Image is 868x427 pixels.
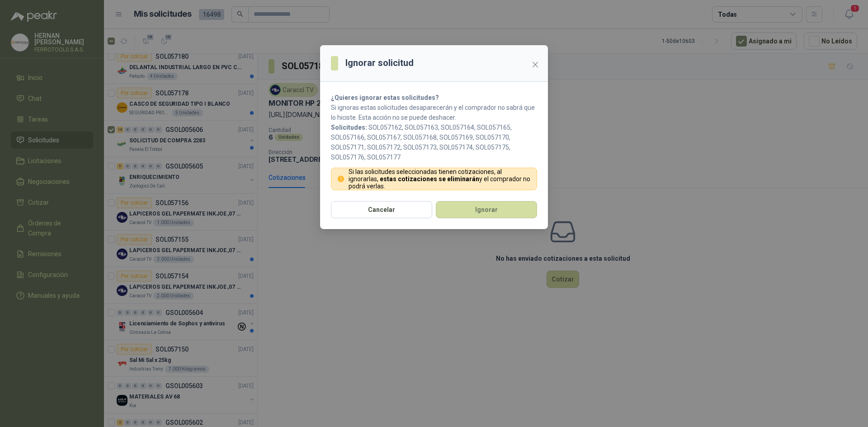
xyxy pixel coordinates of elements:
button: Close [528,57,542,72]
strong: estas cotizaciones se eliminarán [380,175,479,183]
p: SOL057162, SOL057163, SOL057164, SOL057165, SOL057166, SOL057167, SOL057168, SOL057169, SOL057170... [331,122,537,162]
button: Ignorar [436,201,537,218]
span: close [532,61,539,68]
button: Cancelar [331,201,432,218]
b: Solicitudes: [331,124,367,131]
h3: Ignorar solicitud [345,56,414,70]
p: Si ignoras estas solicitudes desaparecerán y el comprador no sabrá que lo hiciste. Esta acción no... [331,103,537,122]
p: Si las solicitudes seleccionadas tienen cotizaciones, al ignorarlas, y el comprador no podrá verlas. [349,168,532,190]
strong: ¿Quieres ignorar estas solicitudes? [331,94,439,101]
